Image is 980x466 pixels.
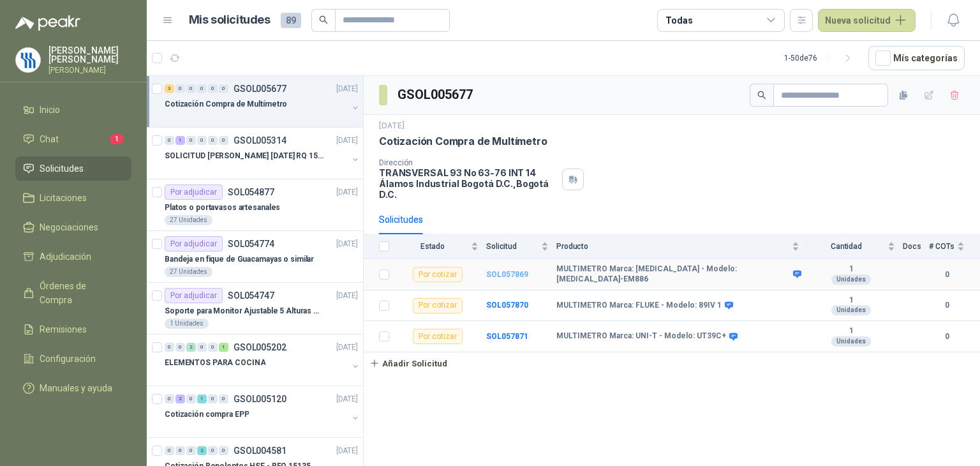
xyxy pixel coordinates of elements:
p: GSOL005202 [234,343,286,352]
div: 2 [186,343,196,352]
div: Unidades [831,305,871,315]
a: Añadir Solicitud [364,352,980,374]
p: TRANSVERSAL 93 No 63-76 INT 14 Álamos Industrial Bogotá D.C. , Bogotá D.C. [379,167,557,200]
div: 0 [219,136,228,145]
div: 0 [186,84,196,93]
p: GSOL005120 [234,395,286,403]
p: Bandeja en fique de Guacamayas o similar [165,253,314,266]
div: 0 [219,84,228,93]
span: Licitaciones [40,191,87,205]
span: search [319,15,328,24]
a: Por adjudicarSOL054747[DATE] Soporte para Monitor Ajustable 5 Alturas Mini1 Unidades [147,283,363,334]
div: 0 [186,395,196,403]
div: 0 [197,84,207,93]
a: 0 0 2 0 0 1 GSOL005202[DATE] ELEMENTOS PARA COCINA [165,340,360,380]
a: Licitaciones [15,186,131,210]
div: 1 [197,395,207,403]
p: SOL054877 [228,188,274,197]
p: [DATE] [379,120,405,132]
b: 0 [929,269,965,281]
div: Todas [665,13,692,27]
p: SOL054747 [228,291,274,300]
p: Cotización Compra de Multímetro [165,98,287,110]
div: Solicitudes [379,213,423,227]
div: 1 Unidades [165,319,209,329]
p: GSOL004581 [234,446,286,455]
a: Adjudicación [15,244,131,269]
span: 89 [281,13,301,28]
p: ELEMENTOS PARA COCINA [165,357,265,369]
b: SOL057870 [486,301,528,310]
span: Manuales y ayuda [40,381,112,395]
p: [DATE] [336,445,358,457]
span: 1 [110,134,124,144]
a: Por adjudicarSOL054877[DATE] Platos o portavasos artesanales27 Unidades [147,179,363,231]
p: [DATE] [336,186,358,199]
span: Configuración [40,352,96,366]
a: 3 0 0 0 0 0 GSOL005677[DATE] Cotización Compra de Multímetro [165,81,360,122]
div: 27 Unidades [165,267,212,277]
button: Añadir Solicitud [364,352,453,374]
b: MULTIMETRO Marca: [MEDICAL_DATA] - Modelo: [MEDICAL_DATA]-EM886 [556,264,790,284]
div: 0 [175,446,185,455]
img: Company Logo [16,48,40,72]
div: 0 [165,395,174,403]
button: Mís categorías [868,46,965,70]
a: SOL057871 [486,332,528,341]
p: GSOL005677 [234,84,286,93]
p: [DATE] [336,342,358,354]
div: 0 [165,136,174,145]
a: Solicitudes [15,156,131,181]
div: 0 [219,395,228,403]
a: SOL057869 [486,270,528,279]
div: 0 [165,446,174,455]
b: 1 [807,296,895,306]
img: Logo peakr [15,15,80,31]
b: 1 [807,326,895,336]
a: Configuración [15,347,131,371]
p: [DATE] [336,393,358,405]
div: Unidades [831,336,871,347]
span: Solicitudes [40,162,84,176]
a: Manuales y ayuda [15,376,131,400]
button: Nueva solicitud [818,9,916,32]
div: 1 [219,343,228,352]
div: Por cotizar [413,329,463,344]
a: Chat1 [15,127,131,151]
span: Producto [556,242,789,251]
th: Docs [903,234,929,259]
span: Órdenes de Compra [40,279,119,307]
p: SOL054774 [228,239,274,248]
h1: Mis solicitudes [189,11,271,29]
div: Unidades [831,274,871,285]
div: 0 [175,343,185,352]
p: SOLICITUD [PERSON_NAME] [DATE] RQ 15250 [165,150,323,162]
b: MULTIMETRO Marca: UNI-T - Modelo: UT39C+ [556,331,726,342]
a: Remisiones [15,317,131,342]
div: 0 [208,343,218,352]
div: 2 [197,446,207,455]
span: Adjudicación [40,250,91,264]
div: 3 [165,84,174,93]
span: Negociaciones [40,220,98,234]
p: Platos o portavasos artesanales [165,202,280,214]
b: 0 [929,331,965,343]
div: Por cotizar [413,298,463,313]
th: Estado [397,234,486,259]
p: Dirección [379,158,557,167]
span: Estado [397,242,468,251]
span: Chat [40,132,59,146]
div: 2 [175,395,185,403]
p: [PERSON_NAME] [48,66,131,74]
b: MULTIMETRO Marca: FLUKE - Modelo: 89IV 1 [556,301,722,311]
span: search [757,91,766,100]
p: GSOL005314 [234,136,286,145]
a: Por adjudicarSOL054774[DATE] Bandeja en fique de Guacamayas o similar27 Unidades [147,231,363,283]
th: Solicitud [486,234,556,259]
div: 0 [186,446,196,455]
div: 0 [165,343,174,352]
span: Remisiones [40,322,87,336]
div: 0 [208,446,218,455]
a: 0 1 0 0 0 0 GSOL005314[DATE] SOLICITUD [PERSON_NAME] [DATE] RQ 15250 [165,133,360,174]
